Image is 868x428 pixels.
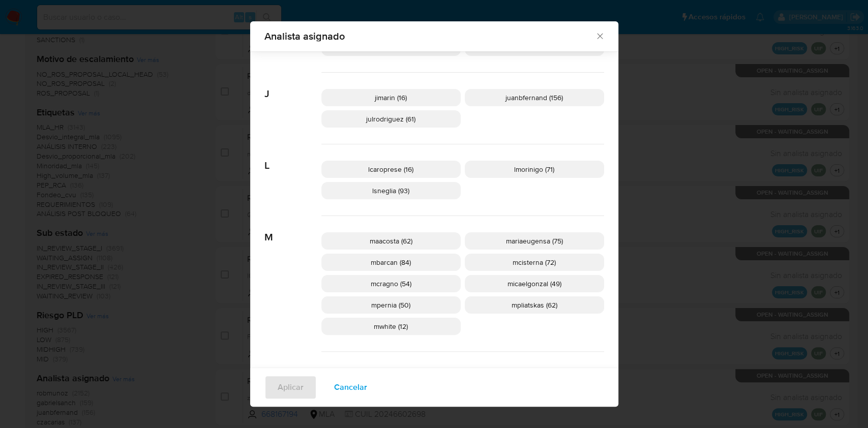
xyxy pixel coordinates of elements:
[321,110,461,128] div: julrodriguez (61)
[366,114,415,124] span: julrodriguez (61)
[465,89,604,106] div: juanbfernand (156)
[321,161,461,178] div: lcaroprese (16)
[368,164,413,174] span: lcaroprese (16)
[465,254,604,271] div: mcisterna (72)
[512,300,557,310] span: mpliatskas (62)
[505,93,563,103] span: juanbfernand (156)
[507,279,561,289] span: micaelgonzal (49)
[321,254,461,271] div: mbarcan (84)
[371,279,411,289] span: mcragno (54)
[321,182,461,199] div: lsneglia (93)
[264,73,321,100] span: J
[370,236,412,246] span: maacosta (62)
[371,257,411,267] span: mbarcan (84)
[321,318,461,335] div: mwhite (12)
[375,93,407,103] span: jimarin (16)
[264,352,321,379] span: N
[264,31,595,41] span: Analista asignado
[334,376,367,399] span: Cancelar
[465,232,604,250] div: mariaeugensa (75)
[374,321,408,331] span: mwhite (12)
[321,375,380,400] button: Cancelar
[465,296,604,314] div: mpliatskas (62)
[372,186,409,196] span: lsneglia (93)
[321,232,461,250] div: maacosta (62)
[513,257,556,267] span: mcisterna (72)
[371,300,410,310] span: mpernia (50)
[465,275,604,292] div: micaelgonzal (49)
[264,216,321,243] span: M
[465,161,604,178] div: lmorinigo (71)
[506,236,563,246] span: mariaeugensa (75)
[321,296,461,314] div: mpernia (50)
[595,31,604,40] button: Cerrar
[514,164,554,174] span: lmorinigo (71)
[264,144,321,172] span: L
[321,89,461,106] div: jimarin (16)
[321,275,461,292] div: mcragno (54)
